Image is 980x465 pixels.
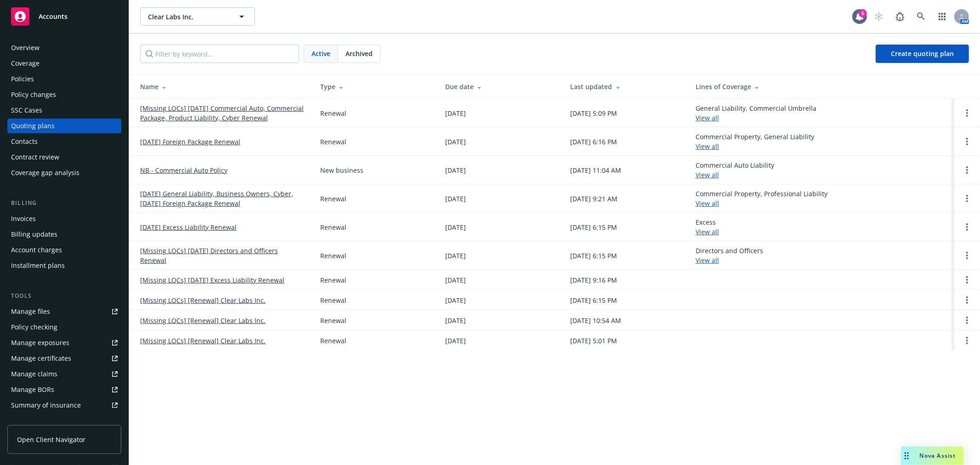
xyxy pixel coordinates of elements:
[696,113,719,122] a: View all
[11,304,50,319] div: Manage files
[571,295,617,305] div: [DATE] 6:15 PM
[876,45,969,63] a: Create quoting plan
[696,82,947,91] div: Lines of Coverage
[320,194,346,204] div: Renewal
[7,134,121,149] a: Contacts
[7,335,121,350] a: Manage exposures
[445,251,466,261] div: [DATE]
[320,316,346,325] div: Renewal
[11,165,79,180] div: Coverage gap analysis
[11,414,70,428] div: Policy AI ingestions
[912,7,930,26] a: Search
[320,108,346,118] div: Renewal
[7,320,121,335] a: Policy checking
[346,49,373,58] span: Archived
[11,119,55,133] div: Quoting plans
[571,82,681,91] div: Last updated
[445,137,466,147] div: [DATE]
[11,335,69,350] div: Manage exposures
[901,447,963,465] button: Nova Assist
[696,227,719,236] a: View all
[11,367,57,381] div: Manage claims
[320,275,346,285] div: Renewal
[696,199,719,208] a: View all
[445,108,466,118] div: [DATE]
[11,211,36,226] div: Invoices
[962,274,973,285] a: Open options
[140,165,227,175] a: NB - Commercial Auto Policy
[312,49,330,58] span: Active
[696,217,719,237] div: Excess
[962,164,973,176] a: Open options
[11,40,40,55] div: Overview
[140,137,240,147] a: [DATE] Foreign Package Renewal
[571,336,617,346] div: [DATE] 5:01 PM
[320,165,363,175] div: New business
[571,251,617,261] div: [DATE] 6:15 PM
[11,56,40,71] div: Coverage
[11,134,38,149] div: Contacts
[696,160,774,180] div: Commercial Auto Liability
[962,193,973,204] a: Open options
[11,398,81,413] div: Summary of insurance
[891,7,909,26] a: Report a Bug
[445,295,466,305] div: [DATE]
[140,189,306,208] a: [DATE] General Liability, Business Owners, Cyber, [DATE] Foreign Package Renewal
[571,275,617,285] div: [DATE] 9:16 PM
[140,45,299,63] input: Filter by keyword...
[7,87,121,102] a: Policy changes
[11,150,59,164] div: Contract review
[320,251,346,261] div: Renewal
[320,336,346,346] div: Renewal
[445,82,555,91] div: Due date
[571,194,618,204] div: [DATE] 9:21 AM
[11,382,54,397] div: Manage BORs
[696,189,827,208] div: Commercial Property, Professional Liability
[696,142,719,151] a: View all
[11,87,56,102] div: Policy changes
[445,222,466,232] div: [DATE]
[140,222,237,232] a: [DATE] Excess Liability Renewal
[7,367,121,381] a: Manage claims
[7,227,121,242] a: Billing updates
[320,222,346,232] div: Renewal
[920,452,956,459] span: Nova Assist
[7,56,121,71] a: Coverage
[962,335,973,346] a: Open options
[11,72,34,86] div: Policies
[17,435,85,444] span: Open Client Navigator
[7,40,121,55] a: Overview
[445,194,466,204] div: [DATE]
[7,304,121,319] a: Manage files
[11,351,71,366] div: Manage certificates
[140,82,306,91] div: Name
[445,275,466,285] div: [DATE]
[962,221,973,232] a: Open options
[11,103,42,118] div: SSC Cases
[7,150,121,164] a: Contract review
[320,295,346,305] div: Renewal
[696,256,719,265] a: View all
[140,246,306,265] a: [Missing LOCs] [DATE] Directors and Officers Renewal
[891,49,954,58] span: Create quoting plan
[39,13,68,20] span: Accounts
[571,108,617,118] div: [DATE] 5:09 PM
[7,243,121,257] a: Account charges
[140,7,255,26] button: Clear Labs Inc.
[140,336,266,346] a: [Missing LOCs] [Renewal] Clear Labs Inc.
[7,382,121,397] a: Manage BORs
[962,315,973,326] a: Open options
[696,246,763,265] div: Directors and Officers
[320,137,346,147] div: Renewal
[140,103,306,123] a: [Missing LOCs] [DATE] Commercial Auto, Commercial Package, Product Liability, Cyber Renewal
[696,170,719,179] a: View all
[870,7,888,26] a: Start snowing
[7,398,121,413] a: Summary of insurance
[571,137,617,147] div: [DATE] 6:16 PM
[962,295,973,306] a: Open options
[571,165,622,175] div: [DATE] 11:04 AM
[571,222,617,232] div: [DATE] 6:15 PM
[933,7,952,26] a: Switch app
[7,211,121,226] a: Invoices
